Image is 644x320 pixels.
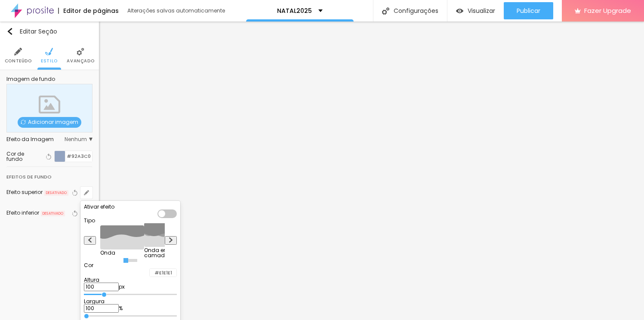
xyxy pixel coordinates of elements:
[84,203,114,210] span: Ativar efeito
[119,305,123,312] span: %
[119,283,125,290] span: px
[168,237,173,243] img: Icone
[84,217,95,224] span: Tipo
[144,246,172,259] span: Onda em camadas
[100,249,115,256] span: Onda
[84,262,93,269] span: Cor
[87,237,92,243] img: Icone
[84,298,105,305] span: Largura
[84,276,99,283] span: Altura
